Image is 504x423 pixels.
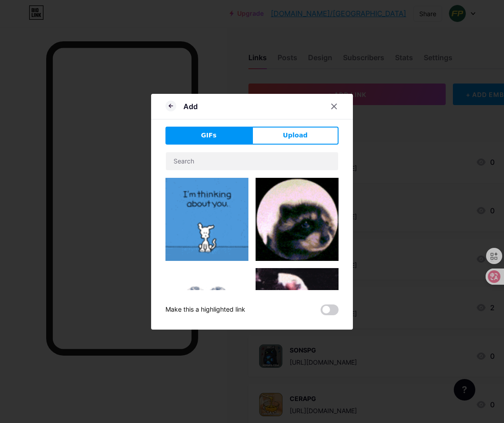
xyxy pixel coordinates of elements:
img: Gihpy [256,178,339,261]
button: GIFs [165,127,252,145]
input: Search [166,152,338,170]
span: Upload [283,131,308,140]
img: Gihpy [256,268,339,351]
div: Make this a highlighted link [165,304,245,315]
div: Add [183,101,198,112]
img: Gihpy [165,178,248,261]
button: Upload [252,127,339,145]
img: Gihpy [165,268,248,351]
span: GIFs [201,131,217,140]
